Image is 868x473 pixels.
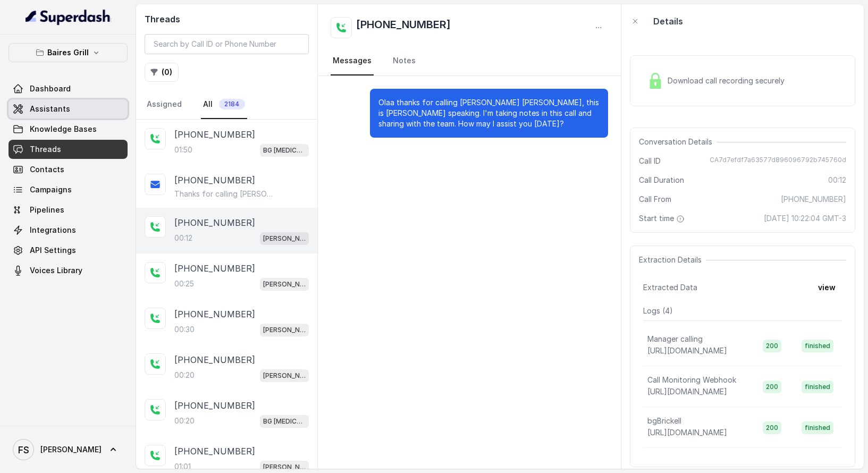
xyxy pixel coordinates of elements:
p: [PHONE_NUMBER] [174,399,255,412]
p: Details [653,15,683,28]
span: [URL][DOMAIN_NAME] [647,428,727,437]
span: [URL][DOMAIN_NAME] [647,387,727,396]
p: [PHONE_NUMBER] [174,174,255,187]
span: Call ID [639,156,661,166]
button: (0) [145,63,179,82]
span: Dashboard [30,83,71,94]
p: Baires Grill [47,46,89,59]
a: Integrations [9,221,128,240]
a: Dashboard [9,79,128,98]
p: Olaa thanks for calling [PERSON_NAME] [PERSON_NAME], this is [PERSON_NAME] speaking. I'm taking n... [378,97,600,129]
a: API Settings [9,241,128,260]
span: Campaigns [30,184,72,195]
p: 01:50 [174,145,192,155]
span: Voices Library [30,265,82,276]
p: [PHONE_NUMBER] [174,128,255,141]
span: 200 [763,340,781,352]
span: finished [802,421,833,434]
span: API Settings [30,245,76,256]
a: [PERSON_NAME] [9,435,128,464]
p: BG [MEDICAL_DATA] [263,416,306,427]
span: Extracted Data [643,282,697,293]
a: Voices Library [9,261,128,280]
p: [PHONE_NUMBER] [174,262,255,275]
span: Assistants [30,104,70,114]
span: Contacts [30,164,64,175]
p: [PERSON_NAME] [263,233,306,244]
button: view [812,278,842,297]
p: 00:20 [174,416,195,426]
a: Assistants [9,99,128,119]
p: BG [MEDICAL_DATA] [263,145,306,156]
span: Call Duration [639,175,684,185]
p: 00:20 [174,370,195,381]
span: finished [802,381,833,393]
span: Call From [639,194,671,205]
span: [URL][DOMAIN_NAME] [647,346,727,355]
span: 00:12 [828,175,846,185]
p: Manager calling [647,334,703,344]
p: 00:30 [174,324,195,335]
h2: [PHONE_NUMBER] [356,17,451,38]
span: 200 [763,421,781,434]
span: Conversation Details [639,137,717,147]
span: Integrations [30,225,76,235]
p: 00:25 [174,278,194,289]
a: Contacts [9,160,128,179]
span: Download call recording securely [668,75,789,86]
span: 2184 [219,99,245,109]
span: Start time [639,213,687,224]
span: Threads [30,144,61,155]
span: Pipelines [30,205,64,215]
p: [PHONE_NUMBER] [174,353,255,366]
p: 01:01 [174,461,191,472]
p: [PHONE_NUMBER] [174,308,255,320]
a: Notes [391,47,418,75]
span: Knowledge Bases [30,124,97,134]
a: Campaigns [9,180,128,199]
p: [PERSON_NAME] [263,370,306,381]
text: FS [18,444,29,455]
span: Extraction Details [639,255,706,265]
p: [PERSON_NAME] [263,462,306,472]
span: [PERSON_NAME] [40,444,102,455]
span: finished [802,340,833,352]
span: CA7d7efdf7a63577d896096792b745760d [710,156,846,166]
p: bgBrickell [647,416,681,426]
p: [PERSON_NAME] [263,325,306,335]
img: Lock Icon [647,73,663,89]
p: Call Monitoring Webhook [647,375,736,385]
a: Messages [331,47,374,75]
span: [DATE] 10:22:04 GMT-3 [764,213,846,224]
p: [PHONE_NUMBER] [174,216,255,229]
p: baseExtractions [647,457,705,467]
input: Search by Call ID or Phone Number [145,34,309,54]
a: All2184 [201,90,247,119]
nav: Tabs [145,90,309,119]
h2: Threads [145,13,309,26]
p: [PHONE_NUMBER] [174,445,255,458]
p: Thanks for calling [PERSON_NAME] Grill [MEDICAL_DATA]! Complete this form for any type of inquiry... [174,189,276,199]
a: Pipelines [9,200,128,219]
button: Baires Grill [9,43,128,62]
nav: Tabs [331,47,608,75]
p: [PERSON_NAME] [263,279,306,290]
p: Logs ( 4 ) [643,306,842,316]
p: 00:12 [174,233,192,243]
span: 200 [763,381,781,393]
span: [PHONE_NUMBER] [781,194,846,205]
a: Threads [9,140,128,159]
a: Assigned [145,90,184,119]
a: Knowledge Bases [9,120,128,139]
img: light.svg [26,9,111,26]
